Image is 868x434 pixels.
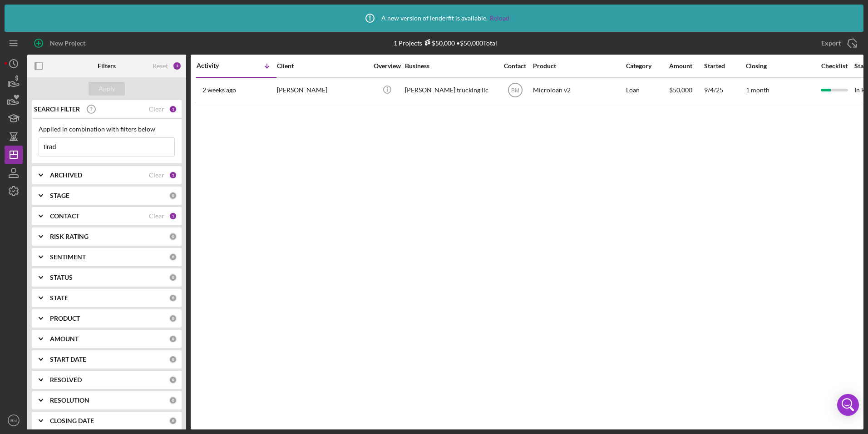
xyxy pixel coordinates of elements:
[149,106,164,113] div: Clear
[50,376,82,384] b: RESOLVED
[405,62,496,70] div: Business
[50,34,85,52] div: New Project
[89,82,125,96] button: Apply
[169,212,177,220] div: 1
[370,62,404,70] div: Overview
[50,294,68,302] b: STATE
[50,212,79,220] b: CONTACT
[626,62,668,70] div: Category
[746,62,814,70] div: Closing
[50,274,73,281] b: STATUS
[169,417,177,425] div: 0
[50,315,80,322] b: PRODUCT
[50,253,86,261] b: SENTIMENT
[169,314,177,323] div: 0
[197,62,237,69] div: Activity
[669,86,692,94] span: $50,000
[169,232,177,241] div: 0
[149,212,164,220] div: Clear
[10,418,17,423] text: BM
[169,294,177,302] div: 0
[153,62,168,70] div: Reset
[277,62,368,70] div: Client
[27,34,94,52] button: New Project
[149,172,164,179] div: Clear
[50,192,69,199] b: STAGE
[50,356,86,363] b: START DATE
[169,376,177,384] div: 0
[490,15,509,22] a: Reload
[173,61,182,71] div: 3
[50,233,89,240] b: RISK RATING
[812,34,863,52] button: Export
[359,7,509,30] div: A new version of lenderfit is available.
[169,192,177,200] div: 0
[50,335,79,343] b: AMOUNT
[202,86,236,94] time: 2025-09-05 20:47
[169,396,177,404] div: 0
[746,86,769,94] time: 1 month
[50,417,94,424] b: CLOSING DATE
[626,78,668,102] div: Loan
[533,62,624,70] div: Product
[99,82,115,96] div: Apply
[837,394,859,416] div: Open Intercom Messenger
[704,78,745,102] div: 9/4/25
[169,335,177,343] div: 0
[169,105,177,113] div: 1
[533,78,624,102] div: Microloan v2
[277,78,368,102] div: [PERSON_NAME]
[669,62,703,70] div: Amount
[704,62,745,70] div: Started
[50,397,89,404] b: RESOLUTION
[50,172,82,179] b: ARCHIVED
[169,253,177,261] div: 0
[169,171,177,179] div: 1
[394,39,497,47] div: 1 Projects • $50,000 Total
[34,106,80,113] b: SEARCH FILTER
[422,39,455,47] div: $50,000
[5,411,23,429] button: BM
[169,355,177,363] div: 0
[169,273,177,282] div: 0
[39,126,175,133] div: Applied in combination with filters below
[511,87,519,94] text: BM
[498,62,532,70] div: Contact
[98,62,116,70] b: Filters
[405,78,496,102] div: [PERSON_NAME] trucking llc
[821,34,841,52] div: Export
[815,62,853,70] div: Checklist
